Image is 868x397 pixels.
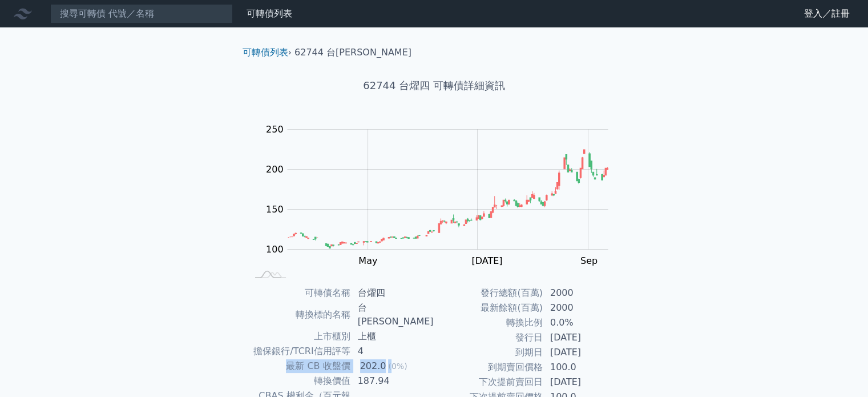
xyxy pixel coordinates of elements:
[580,255,597,266] tspan: Sep
[811,342,868,397] div: 聊天小工具
[434,360,543,375] td: 到期賣回價格
[243,46,292,59] li: ›
[50,4,233,23] input: 搜尋可轉債 代號／名稱
[247,329,351,344] td: 上市櫃別
[351,329,434,344] td: 上櫃
[388,362,407,371] span: (0%)
[266,124,284,135] tspan: 250
[351,286,434,300] td: 台燿四
[247,286,351,300] td: 可轉債名稱
[543,345,621,360] td: [DATE]
[266,164,284,175] tspan: 200
[294,46,411,59] li: 62744 台[PERSON_NAME]
[434,375,543,390] td: 下次提前賣回日
[543,375,621,390] td: [DATE]
[434,286,543,300] td: 發行總額(百萬)
[543,300,621,315] td: 2000
[247,359,351,374] td: 最新 CB 收盤價
[243,47,288,58] a: 可轉債列表
[260,124,625,290] g: Chart
[358,255,377,266] tspan: May
[434,300,543,315] td: 最新餘額(百萬)
[434,315,543,330] td: 轉換比例
[543,286,621,300] td: 2000
[266,204,284,215] tspan: 150
[543,360,621,375] td: 100.0
[434,345,543,360] td: 到期日
[543,330,621,345] td: [DATE]
[247,8,292,19] a: 可轉債列表
[233,78,635,94] h1: 62744 台燿四 可轉債詳細資訊
[266,244,284,255] tspan: 100
[351,300,434,329] td: 台[PERSON_NAME]
[247,344,351,359] td: 擔保銀行/TCRI信用評等
[471,255,502,266] tspan: [DATE]
[351,344,434,359] td: 4
[358,359,389,373] div: 202.0
[247,300,351,329] td: 轉換標的名稱
[795,5,859,23] a: 登入／註冊
[543,315,621,330] td: 0.0%
[247,374,351,388] td: 轉換價值
[434,330,543,345] td: 發行日
[351,374,434,388] td: 187.94
[811,342,868,397] iframe: Chat Widget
